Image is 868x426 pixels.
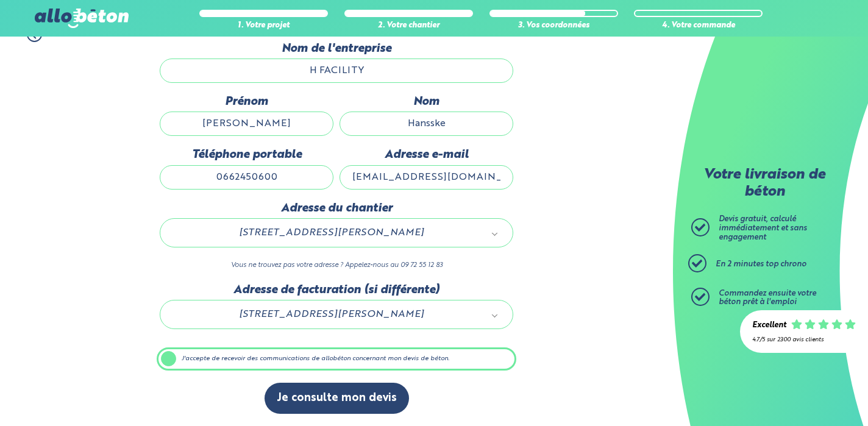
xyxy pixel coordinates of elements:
[634,21,763,30] div: 4. Votre commande
[340,165,513,190] input: ex : contact@allobeton.fr
[344,21,473,30] div: 2. Votre chantier
[160,148,333,162] label: Téléphone portable
[173,225,500,241] a: [STREET_ADDRESS][PERSON_NAME]
[752,321,786,330] div: Excellent
[340,112,513,136] input: Quel est votre nom de famille ?
[35,9,129,28] img: allobéton
[177,307,485,322] span: [STREET_ADDRESS][PERSON_NAME]
[719,215,807,241] span: Devis gratuit, calculé immédiatement et sans engagement
[199,21,328,30] div: 1. Votre projet
[160,42,513,55] label: Nom de l'entreprise
[160,95,333,108] label: Prénom
[719,289,816,307] span: Commandez ensuite votre béton prêt à l'emploi
[265,383,409,414] button: Je consulte mon devis
[489,21,618,30] div: 3. Vos coordonnées
[694,167,834,201] p: Votre livraison de béton
[160,260,513,271] p: Vous ne trouvez pas votre adresse ? Appelez-nous au 09 72 55 12 83
[157,347,516,371] label: J'accepte de recevoir des communications de allobéton concernant mon devis de béton.
[752,336,856,343] div: 4.7/5 sur 2300 avis clients
[160,165,333,190] input: ex : 0642930817
[340,148,513,162] label: Adresse e-mail
[173,307,500,322] a: [STREET_ADDRESS][PERSON_NAME]
[177,225,485,241] span: [STREET_ADDRESS][PERSON_NAME]
[160,112,333,136] input: Quel est votre prénom ?
[716,260,806,268] span: En 2 minutes top chrono
[160,283,513,297] label: Adresse de facturation (si différente)
[340,95,513,108] label: Nom
[160,59,513,83] input: dénomination sociale de l'entreprise
[160,202,513,215] label: Adresse du chantier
